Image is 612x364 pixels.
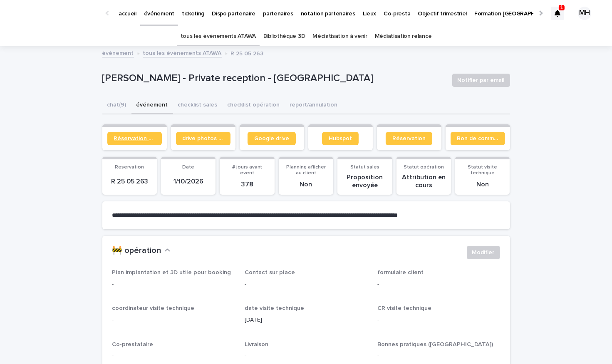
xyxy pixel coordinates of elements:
span: Modifier [472,248,495,257]
span: Bonnes pratiques ([GEOGRAPHIC_DATA]) [377,342,493,347]
a: Google drive [248,132,296,145]
p: - [377,316,500,324]
a: Bon de commande [451,132,505,145]
p: [DATE] [245,316,367,324]
span: Plan implantation et 3D utile pour booking [112,270,231,275]
button: chat (9) [102,97,131,114]
a: tous les événements ATAWA [143,48,222,57]
span: Réservation client [114,136,155,141]
a: tous les événements ATAWA [181,27,256,46]
span: Livraison [245,342,268,347]
p: 1 [560,5,563,10]
span: coordinateur visite technique [112,305,195,311]
a: Réservation [386,132,432,145]
p: Proposition envoyée [342,173,387,189]
p: - [112,280,235,289]
p: - [245,280,367,289]
img: Ls34BcGeRexTGTNfXpUC [17,5,97,22]
p: Attribution en cours [401,173,446,189]
p: R 25 05 263 [107,178,152,186]
a: Réservation client [107,132,162,145]
button: checklist sales [173,97,223,114]
p: Non [460,181,505,188]
p: [PERSON_NAME] - Private reception - [GEOGRAPHIC_DATA] [102,72,446,84]
span: Hubspot [329,136,352,141]
div: 1 [551,7,564,20]
button: report/annulation [285,97,343,114]
p: 1/10/2026 [166,178,211,186]
p: Non [284,181,328,188]
span: Google drive [254,136,289,141]
span: Contact sur place [245,270,295,275]
a: Médiatisation relance [375,27,432,46]
button: événement [131,97,173,114]
a: Bibliothèque 3D [263,27,305,46]
p: - [112,316,235,324]
h2: 🚧 opération [112,246,161,256]
p: 378 [225,181,269,188]
div: MH [578,7,591,20]
span: Réservation [392,136,426,141]
button: Modifier [467,246,500,259]
span: Notifier par email [458,76,505,84]
a: événement [102,48,134,57]
span: Statut opération [404,165,444,170]
span: Bon de commande [457,136,498,141]
p: - [377,280,500,289]
span: Co-prestataire [112,342,154,347]
p: - [112,352,235,360]
span: Statut sales [350,165,379,170]
a: Médiatisation à venir [312,27,367,46]
span: formulaire client [377,270,424,275]
p: R 25 05 263 [231,48,264,57]
span: Reservation [115,165,144,170]
span: Date [182,165,194,170]
span: Statut visite technique [468,165,497,176]
a: Hubspot [322,132,359,145]
p: - [377,352,500,360]
span: drive photos coordinateur [183,136,224,141]
p: - [245,352,367,360]
span: CR visite technique [377,305,431,311]
button: checklist opération [223,97,285,114]
span: Planning afficher au client [286,165,326,176]
span: date visite technique [245,305,304,311]
button: 🚧 opération [112,246,171,256]
a: drive photos coordinateur [176,132,230,145]
span: # jours avant event [232,165,263,176]
button: Notifier par email [452,74,510,87]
